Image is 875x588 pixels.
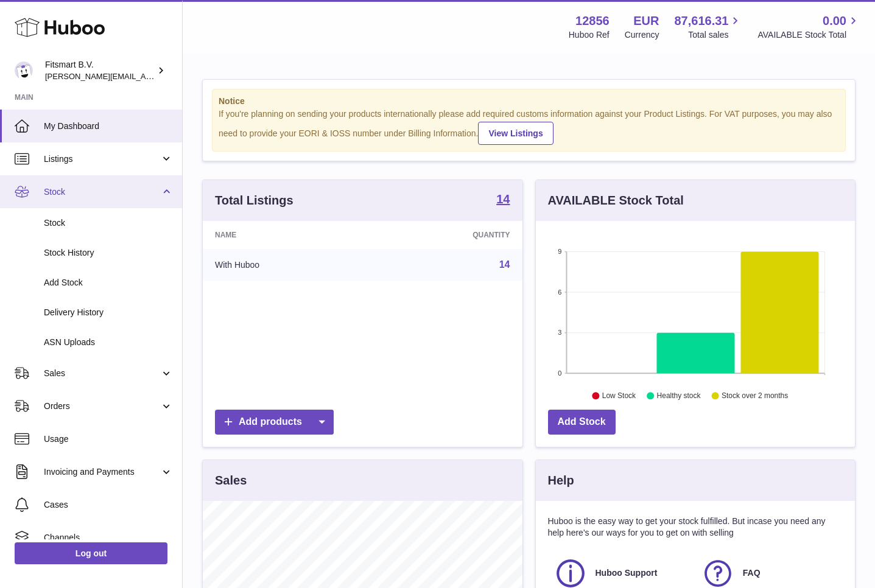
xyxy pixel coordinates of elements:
text: 9 [558,248,561,255]
span: FAQ [743,567,761,579]
span: Stock [44,217,173,229]
span: Listings [44,153,160,165]
span: ASN Uploads [44,337,173,348]
span: Total sales [688,29,742,41]
div: Currency [625,29,659,41]
span: 87,616.31 [674,13,728,29]
a: Add products [215,410,334,435]
span: Stock [44,186,160,198]
strong: Notice [219,96,839,107]
span: My Dashboard [44,121,173,132]
span: Sales [44,368,160,379]
th: Quantity [371,221,522,249]
a: Add Stock [548,410,616,435]
text: Low Stock [602,391,636,400]
span: Huboo Support [596,567,658,579]
text: Stock over 2 months [722,391,788,400]
span: Orders [44,401,160,412]
td: With Huboo [203,249,371,281]
span: AVAILABLE Stock Total [757,29,860,41]
div: Huboo Ref [569,29,610,41]
h3: Help [548,472,574,489]
a: 87,616.31 Total sales [674,13,742,41]
span: Channels [44,532,173,544]
span: Cases [44,499,173,511]
span: 0.00 [823,13,846,29]
img: jonathan@leaderoo.com [15,61,33,80]
span: [PERSON_NAME][EMAIL_ADDRESS][DOMAIN_NAME] [45,71,244,81]
a: Log out [15,542,167,564]
p: Huboo is the easy way to get your stock fulfilled. But incase you need any help here's our ways f... [548,516,843,539]
text: 0 [558,369,561,377]
span: Stock History [44,247,173,259]
h3: Sales [215,472,247,489]
span: Usage [44,433,173,445]
h3: Total Listings [215,192,293,209]
strong: 12856 [575,13,610,29]
a: 14 [499,259,510,270]
text: 6 [558,289,561,296]
text: 3 [558,329,561,336]
div: Fitsmart B.V. [45,59,155,82]
text: Healthy stock [656,391,701,400]
a: 14 [496,193,510,208]
strong: EUR [633,13,659,29]
h3: AVAILABLE Stock Total [548,192,684,209]
a: 0.00 AVAILABLE Stock Total [757,13,860,41]
span: Add Stock [44,277,173,289]
span: Invoicing and Payments [44,466,160,478]
a: View Listings [478,122,553,145]
div: If you're planning on sending your products internationally please add required customs informati... [219,108,839,145]
th: Name [203,221,371,249]
span: Delivery History [44,307,173,318]
strong: 14 [496,193,510,205]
